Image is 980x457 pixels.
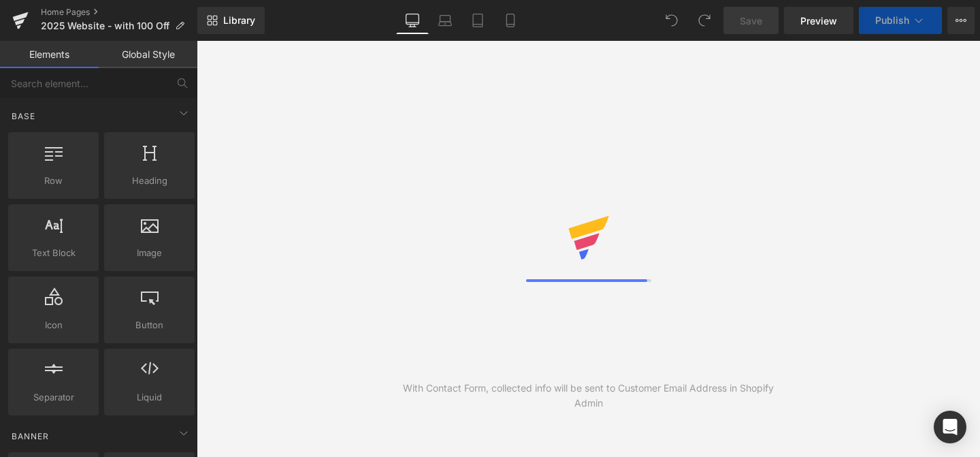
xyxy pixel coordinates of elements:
[934,411,966,443] div: Open Intercom Messenger
[10,430,50,443] span: Banner
[740,14,762,28] span: Save
[691,7,718,34] button: Redo
[875,15,909,26] span: Publish
[108,390,191,405] span: Liquid
[393,381,785,411] div: With Contact Form, collected info will be sent to Customer Email Address in Shopify Admin
[800,14,837,28] span: Preview
[12,318,95,332] span: Icon
[947,7,975,34] button: More
[494,7,527,34] a: Mobile
[108,318,191,332] span: Button
[12,390,95,405] span: Separator
[99,41,197,68] a: Global Style
[41,20,169,31] span: 2025 Website - with 100 Off
[108,246,191,260] span: Image
[10,110,37,123] span: Base
[223,14,255,27] span: Library
[12,246,95,260] span: Text Block
[784,7,853,34] a: Preview
[41,7,197,18] a: Home Pages
[108,174,191,188] span: Heading
[396,7,429,34] a: Desktop
[12,174,95,188] span: Row
[197,7,265,34] a: New Library
[859,7,942,34] button: Publish
[461,7,494,34] a: Tablet
[658,7,685,34] button: Undo
[429,7,461,34] a: Laptop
